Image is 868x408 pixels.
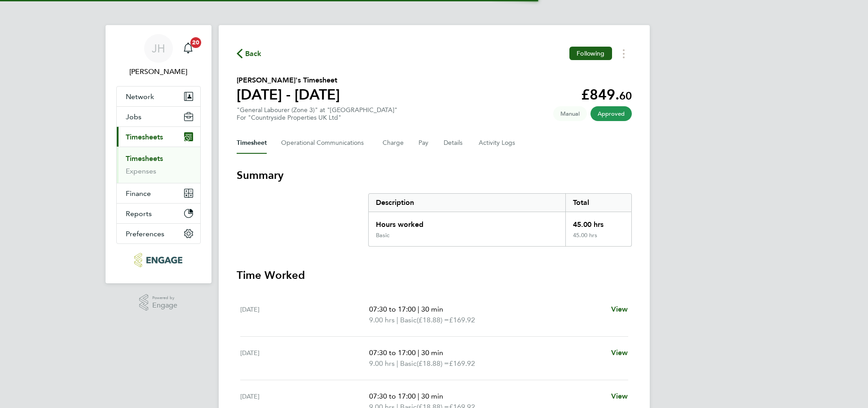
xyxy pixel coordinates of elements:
h3: Summary [237,168,632,182]
span: 30 min [421,305,443,313]
span: Preferences [126,230,164,238]
a: Go to home page [116,253,201,267]
span: 07:30 to 17:00 [369,305,416,313]
span: (£18.88) = [417,316,449,324]
div: "General Labourer (Zone 3)" at "[GEOGRAPHIC_DATA]" [237,106,397,122]
span: JH [152,43,165,54]
button: Pay [419,132,429,154]
span: View [611,305,628,313]
div: Hours worked [369,212,566,232]
button: Finance [117,183,200,203]
a: Timesheets [126,154,163,163]
span: Network [126,92,154,101]
div: Total [565,194,631,212]
span: 30 min [421,348,443,357]
div: Description [369,194,566,212]
div: Basic [376,232,389,239]
span: | [397,316,398,324]
span: Powered by [152,294,177,302]
div: [DATE] [240,304,370,326]
app-decimal: £849. [581,86,632,103]
span: 07:30 to 17:00 [369,392,416,400]
a: JH[PERSON_NAME] [116,34,201,77]
span: | [418,305,419,313]
h2: [PERSON_NAME]'s Timesheet [237,75,340,86]
div: 45.00 hrs [565,232,631,246]
span: Jess Hogan [116,66,201,77]
div: For "Countryside Properties UK Ltd" [237,114,397,122]
span: Reports [126,209,152,218]
button: Charge [383,132,404,154]
span: | [418,348,419,357]
span: 9.00 hrs [369,316,395,324]
button: Jobs [117,107,200,126]
button: Operational Communications [281,132,368,154]
button: Reports [117,204,200,223]
span: | [418,392,419,400]
button: Timesheet [237,132,267,154]
div: [DATE] [240,347,370,369]
button: Following [569,47,612,60]
img: pcrnet-logo-retina.png [134,253,182,267]
h3: Time Worked [237,268,632,282]
button: Details [444,132,464,154]
div: Summary [368,193,632,247]
span: £169.92 [449,316,475,324]
span: 60 [619,89,632,102]
button: Activity Logs [479,132,516,154]
span: This timesheet has been approved. [590,106,632,121]
a: View [611,391,628,402]
button: Preferences [117,224,200,243]
span: £169.92 [449,359,475,368]
span: | [397,359,398,368]
span: 07:30 to 17:00 [369,348,416,357]
span: Following [577,49,604,57]
nav: Main navigation [106,25,211,283]
span: 9.00 hrs [369,359,395,368]
button: Back [237,48,262,59]
span: Back [245,48,262,59]
span: Jobs [126,113,141,121]
div: 45.00 hrs [565,212,631,232]
div: Timesheets [117,147,200,183]
a: View [611,347,628,358]
button: Timesheets Menu [616,47,632,61]
button: Timesheets [117,127,200,147]
span: Timesheets [126,133,163,141]
span: Finance [126,189,151,198]
a: 20 [179,34,197,63]
a: View [611,304,628,315]
span: 30 min [421,392,443,400]
span: View [611,392,628,400]
span: View [611,348,628,357]
a: Powered byEngage [139,294,177,311]
span: 20 [190,37,201,48]
span: This timesheet was manually created. [553,106,587,121]
span: Basic [400,315,417,326]
span: (£18.88) = [417,359,449,368]
h1: [DATE] - [DATE] [237,86,340,104]
span: Engage [152,302,177,309]
a: Expenses [126,167,156,175]
button: Network [117,87,200,106]
span: Basic [400,358,417,369]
